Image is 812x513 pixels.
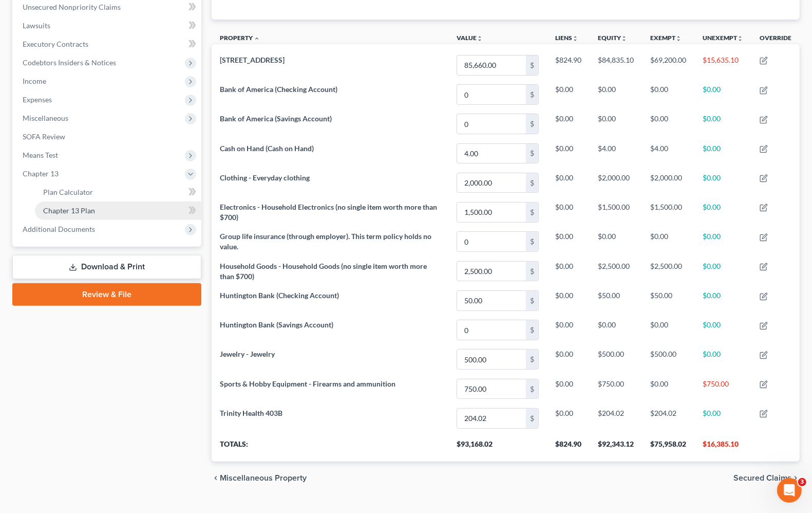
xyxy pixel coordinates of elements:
a: Exemptunfold_more [650,34,682,42]
i: expand_less [254,35,260,42]
td: $0.00 [590,109,642,139]
td: $0.00 [694,109,751,139]
td: $824.90 [547,50,590,80]
button: Secured Claims chevron_right [733,474,800,482]
td: $50.00 [642,286,694,315]
td: $1,500.00 [642,197,694,227]
span: Miscellaneous Property [220,474,307,482]
span: Codebtors Insiders & Notices [23,58,116,67]
span: Bank of America (Savings Account) [220,114,332,123]
td: $0.00 [547,227,590,256]
i: chevron_right [791,474,800,482]
td: $0.00 [694,286,751,315]
a: Liensunfold_more [555,34,578,42]
td: $0.00 [694,404,751,433]
span: Huntington Bank (Savings Account) [220,320,333,329]
td: $0.00 [547,256,590,286]
div: $ [526,85,538,104]
div: $ [526,56,538,75]
td: $4.00 [642,139,694,168]
a: Property expand_less [220,34,260,42]
div: $ [526,114,538,134]
td: $2,500.00 [590,256,642,286]
td: $4.00 [590,139,642,168]
td: $500.00 [590,345,642,374]
span: [STREET_ADDRESS] [220,56,285,64]
td: $1,500.00 [590,197,642,227]
span: Means Test [23,151,58,159]
span: Lawsuits [23,21,50,30]
td: $0.00 [694,256,751,286]
input: 0.00 [457,350,526,369]
td: $0.00 [694,345,751,374]
td: $0.00 [694,197,751,227]
input: 0.00 [457,262,526,281]
span: Chapter 13 Plan [43,206,95,215]
span: Plan Calculator [43,188,93,196]
span: Secured Claims [733,474,791,482]
td: $2,500.00 [642,256,694,286]
button: chevron_left Miscellaneous Property [212,474,307,482]
span: Miscellaneous [23,114,68,122]
span: Clothing - Everyday clothing [220,173,310,182]
span: SOFA Review [23,132,65,141]
i: unfold_more [477,35,483,42]
td: $0.00 [694,316,751,345]
td: $0.00 [547,345,590,374]
td: $0.00 [694,227,751,256]
td: $750.00 [694,374,751,404]
a: Chapter 13 Plan [35,201,201,220]
th: $92,343.12 [590,433,642,462]
span: Household Goods - Household Goods (no single item worth more than $700) [220,262,427,281]
td: $0.00 [642,80,694,109]
td: $0.00 [590,80,642,109]
th: $824.90 [547,433,590,462]
td: $2,000.00 [642,168,694,197]
i: unfold_more [621,35,627,42]
a: Review & File [12,283,201,306]
span: Cash on Hand (Cash on Hand) [220,144,314,153]
th: Override [751,28,800,51]
td: $204.02 [590,404,642,433]
td: $500.00 [642,345,694,374]
a: Executory Contracts [14,35,201,53]
span: 3 [798,478,806,486]
span: Additional Documents [23,225,95,233]
a: Equityunfold_more [598,34,627,42]
th: $93,168.02 [448,433,547,462]
div: $ [526,409,538,428]
a: Plan Calculator [35,183,201,201]
td: $0.00 [694,80,751,109]
td: $0.00 [642,374,694,404]
div: $ [526,350,538,369]
td: $0.00 [590,316,642,345]
span: Trinity Health 403B [220,409,282,417]
span: Electronics - Household Electronics (no single item worth more than $700) [220,203,437,222]
td: $0.00 [642,316,694,345]
a: Valueunfold_more [457,34,483,42]
span: Bank of America (Checking Account) [220,85,337,94]
span: Jewelry - Jewelry [220,350,275,358]
div: $ [526,173,538,193]
th: $16,385.10 [694,433,751,462]
a: Lawsuits [14,16,201,35]
td: $84,835.10 [590,50,642,80]
td: $0.00 [642,227,694,256]
td: $0.00 [547,286,590,315]
input: 0.00 [457,291,526,310]
td: $0.00 [547,316,590,345]
input: 0.00 [457,114,526,134]
div: $ [526,262,538,281]
td: $204.02 [642,404,694,433]
span: Unsecured Nonpriority Claims [23,3,121,11]
td: $0.00 [547,109,590,139]
span: Executory Contracts [23,40,88,48]
input: 0.00 [457,203,526,222]
div: $ [526,144,538,163]
div: $ [526,320,538,340]
input: 0.00 [457,232,526,251]
i: chevron_left [212,474,220,482]
a: Download & Print [12,255,201,279]
td: $0.00 [547,168,590,197]
a: SOFA Review [14,127,201,146]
